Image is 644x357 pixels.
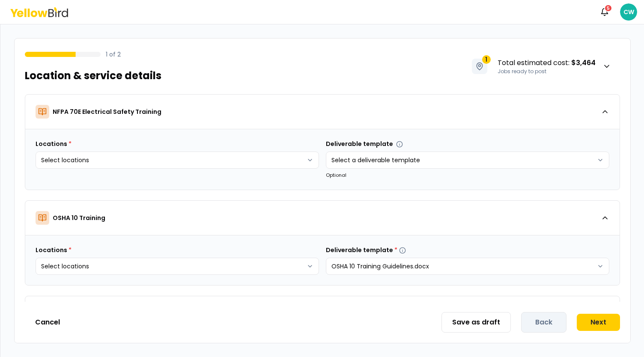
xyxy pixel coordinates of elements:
div: 5 [604,4,612,12]
button: 1Total estimated cost: $3,464Jobs ready to post [463,49,620,84]
label: Locations [36,140,72,148]
button: Save as draft [441,312,511,333]
span: Jobs ready to post [498,68,546,75]
span: Select locations [41,262,89,271]
p: NFPA 70E Electrical Safety Training [53,107,161,116]
button: Next [577,314,620,331]
div: NFPA 70E Electrical Safety Training [25,129,620,190]
div: OSHA 10 Training [25,235,620,285]
label: Locations [36,246,72,254]
p: OSHA 10 Training [53,214,105,222]
span: CW [620,3,637,21]
label: Deliverable template [326,246,406,254]
strong: $3,464 [571,58,596,68]
button: Select a deliverable template [326,152,609,169]
label: Deliverable template [326,140,403,148]
p: 1 of 2 [106,50,121,59]
button: Cancel [25,314,70,331]
button: 5 [596,3,613,21]
span: Select a deliverable template [331,156,420,164]
button: Select locations [36,152,319,169]
button: NFPA 70E Electrical Safety Training [25,95,620,129]
button: OSHA 10 Training [25,201,620,235]
h1: Location & service details [25,69,161,83]
span: 1 [482,55,491,64]
span: Total estimated cost : [498,58,596,68]
span: Select locations [41,156,89,164]
small: Optional [326,172,346,178]
span: OSHA 10 Training Guidelines.docx [331,262,429,271]
button: OSHA 10 Training Guidelines.docx [326,258,609,275]
button: Select locations [36,258,319,275]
